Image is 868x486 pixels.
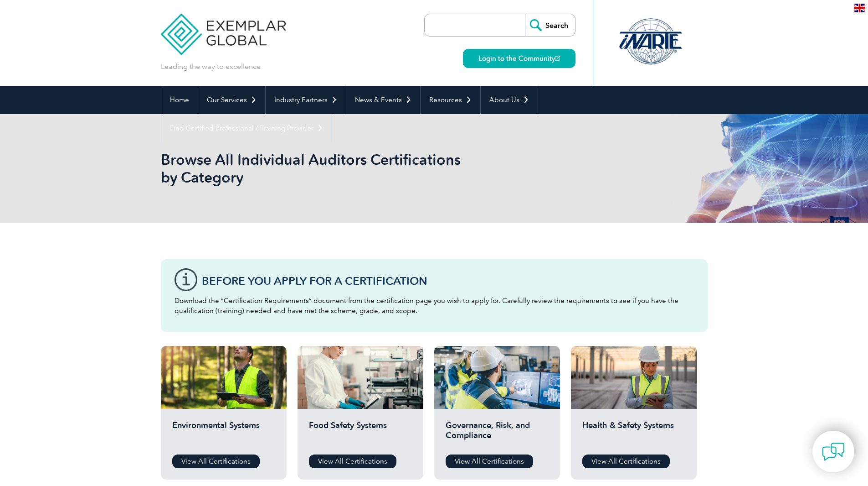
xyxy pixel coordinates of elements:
p: Download the “Certification Requirements” document from the certification page you wish to apply ... [175,296,694,316]
a: Home [161,86,198,114]
h1: Browse All Individual Auditors Certifications by Category [161,151,511,186]
a: Find Certified Professional / Training Provider [161,114,332,142]
a: News & Events [346,86,420,114]
img: open_square.png [555,56,560,61]
a: Resources [421,86,480,114]
img: en [854,4,865,12]
a: About Us [481,86,538,114]
a: Login to the Community [463,49,575,68]
h2: Health & Safety Systems [582,420,685,448]
a: Our Services [198,86,265,114]
h2: Governance, Risk, and Compliance [446,420,549,448]
a: View All Certifications [309,455,396,468]
h2: Food Safety Systems [309,420,412,448]
a: View All Certifications [172,455,260,468]
p: Leading the way to excellence [161,62,261,72]
input: Search [525,14,575,36]
h3: Before You Apply For a Certification [202,275,694,287]
img: contact-chat.png [822,440,845,463]
a: Industry Partners [266,86,346,114]
a: View All Certifications [582,455,670,468]
h2: Environmental Systems [172,420,275,448]
a: View All Certifications [446,455,533,468]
